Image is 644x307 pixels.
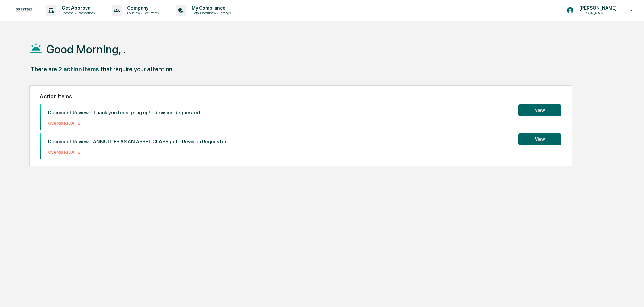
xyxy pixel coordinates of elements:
[574,5,620,11] p: [PERSON_NAME]
[58,66,99,73] div: 2 action items
[574,11,620,16] p: [PERSON_NAME]
[122,11,162,16] p: Policies & Documents
[40,93,561,100] h2: Action Items
[48,150,228,155] p: Overdue: [DATE]
[100,66,174,73] div: that require your attention.
[48,110,200,116] p: Document Review - Thank you for signing up! - Revision Requested
[31,66,57,73] div: There are
[56,11,98,16] p: Content & Transactions
[186,11,234,16] p: Data, Deadlines & Settings
[518,135,561,142] a: View
[122,5,162,11] p: Company
[518,106,561,113] a: View
[518,104,561,116] button: View
[48,121,200,126] p: Overdue: [DATE]
[56,5,98,11] p: Get Approval
[518,133,561,145] button: View
[46,42,126,56] h1: Good Morning, .
[186,5,234,11] p: My Compliance
[16,8,32,12] img: logo
[48,139,228,145] p: Document Review - ANNUITIES AS AN ASSET CLASS.pdf - Revision Requested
